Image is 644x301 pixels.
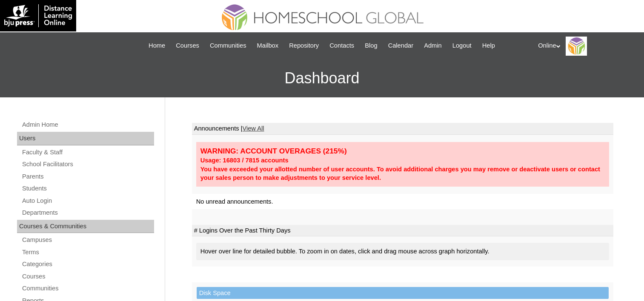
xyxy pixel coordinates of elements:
[200,146,605,156] div: WARNING: ACCOUNT OVERAGES (215%)
[21,171,154,182] a: Parents
[200,165,605,182] div: You have exceeded your allotted number of user accounts. To avoid additional charges you may remo...
[21,196,154,206] a: Auto Login
[420,41,446,51] a: Admin
[21,271,154,282] a: Courses
[452,41,472,51] span: Logout
[361,41,381,51] a: Blog
[329,41,354,51] span: Contacts
[192,123,613,135] td: Announcements |
[210,41,246,51] span: Communities
[257,41,279,51] span: Mailbox
[21,119,154,130] a: Admin Home
[4,59,640,97] h3: Dashboard
[21,235,154,245] a: Campuses
[197,287,609,299] td: Disk Space
[21,283,154,294] a: Communities
[176,41,199,51] span: Courses
[253,41,283,51] a: Mailbox
[384,41,418,51] a: Calendar
[482,41,495,51] span: Help
[538,37,635,56] div: Online
[21,159,154,170] a: School Facilitators
[21,183,154,194] a: Students
[200,157,289,164] strong: Usage: 16803 / 7815 accounts
[566,37,587,56] img: Online Academy
[192,225,613,237] td: # Logins Over the Past Thirty Days
[285,41,323,51] a: Repository
[144,41,169,51] a: Home
[388,41,413,51] span: Calendar
[4,4,72,27] img: logo-white.png
[172,41,203,51] a: Courses
[21,147,154,158] a: Faculty & Staff
[149,41,165,51] span: Home
[17,220,154,233] div: Courses & Communities
[192,194,613,210] td: No unread announcements.
[196,243,609,260] div: Hover over line for detailed bubble. To zoom in on dates, click and drag mouse across graph horiz...
[289,41,319,51] span: Repository
[448,41,476,51] a: Logout
[206,41,251,51] a: Communities
[17,132,154,145] div: Users
[325,41,358,51] a: Contacts
[21,207,154,218] a: Departments
[21,247,154,258] a: Terms
[478,41,499,51] a: Help
[21,259,154,270] a: Categories
[242,125,264,132] a: View All
[365,41,377,51] span: Blog
[424,41,442,51] span: Admin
